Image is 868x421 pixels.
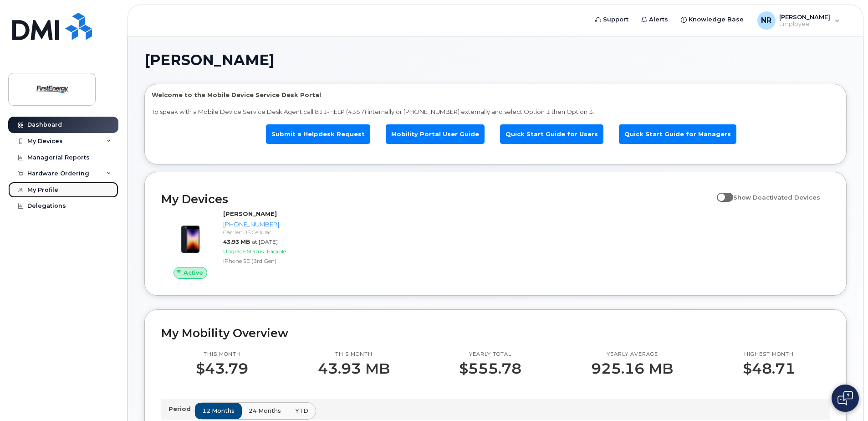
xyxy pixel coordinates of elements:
[619,124,736,144] a: Quick Start Guide for Managers
[743,360,795,377] p: $48.71
[168,214,212,258] img: image20231002-3703462-1angbar.jpeg
[295,406,308,415] span: YTD
[459,360,521,377] p: $555.78
[267,248,286,255] span: Eligible
[318,360,390,377] p: 43.93 MB
[196,360,248,377] p: $43.79
[743,351,795,358] p: Highest month
[591,360,673,377] p: 925.16 MB
[161,210,320,279] a: Active[PERSON_NAME][PHONE_NUMBER]Carrier: US Cellular43.93 MBat [DATE]Upgrade Status:EligibleiPho...
[161,192,712,206] h2: My Devices
[500,124,603,144] a: Quick Start Guide for Users
[591,351,673,358] p: Yearly average
[733,194,820,201] span: Show Deactivated Devices
[144,53,275,67] span: [PERSON_NAME]
[837,391,853,406] img: Open chat
[152,108,839,116] p: To speak with a Mobile Device Service Desk Agent call 811-HELP (4357) internally or [PHONE_NUMBER...
[252,238,278,245] span: at [DATE]
[196,351,248,358] p: This month
[266,124,370,144] a: Submit a Helpdesk Request
[168,405,194,413] p: Period
[459,351,521,358] p: Yearly total
[223,238,250,245] span: 43.93 MB
[184,268,203,277] span: Active
[223,228,317,236] div: Carrier: US Cellular
[223,257,317,265] div: iPhone SE (3rd Gen)
[223,220,317,229] div: [PHONE_NUMBER]
[223,210,277,217] strong: [PERSON_NAME]
[223,248,265,255] span: Upgrade Status:
[152,91,839,99] p: Welcome to the Mobile Device Service Desk Portal
[161,326,830,340] h2: My Mobility Overview
[318,351,390,358] p: This month
[249,406,281,415] span: 24 months
[717,189,724,196] input: Show Deactivated Devices
[386,124,485,144] a: Mobility Portal User Guide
